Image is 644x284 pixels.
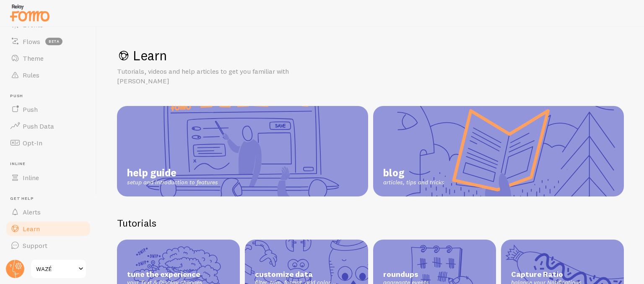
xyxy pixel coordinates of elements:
[23,173,39,182] span: Inline
[373,106,624,196] a: blog articles, tips and tricks
[36,264,76,274] span: WAZÉ
[10,196,91,201] span: Get Help
[5,134,91,151] a: Opt-In
[5,67,91,83] a: Rules
[23,105,38,114] span: Push
[5,237,91,254] a: Support
[117,106,368,196] a: help guide setup and introduction to features
[23,71,39,79] span: Rules
[383,179,444,186] span: articles, tips and tricks
[23,122,54,130] span: Push Data
[117,67,318,86] p: Tutorials, videos and help articles to get you familiar with [PERSON_NAME]
[5,50,91,67] a: Theme
[117,47,624,64] h1: Learn
[5,101,91,118] a: Push
[5,118,91,134] a: Push Data
[383,166,444,179] span: blog
[5,220,91,237] a: Learn
[9,2,51,23] img: fomo-relay-logo-orange.svg
[383,270,486,279] span: roundups
[117,217,624,230] h2: Tutorials
[10,93,91,99] span: Push
[23,37,40,46] span: Flows
[23,225,40,233] span: Learn
[23,139,42,147] span: Opt-In
[30,259,87,279] a: WAZÉ
[511,270,614,279] span: Capture Ratio
[23,208,41,216] span: Alerts
[23,54,44,62] span: Theme
[5,33,91,50] a: Flows beta
[127,179,218,186] span: setup and introduction to features
[5,204,91,220] a: Alerts
[127,270,230,279] span: tune the experience
[23,241,47,250] span: Support
[127,166,218,179] span: help guide
[10,161,91,167] span: Inline
[5,169,91,186] a: Inline
[255,270,358,279] span: customize data
[45,38,62,45] span: beta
